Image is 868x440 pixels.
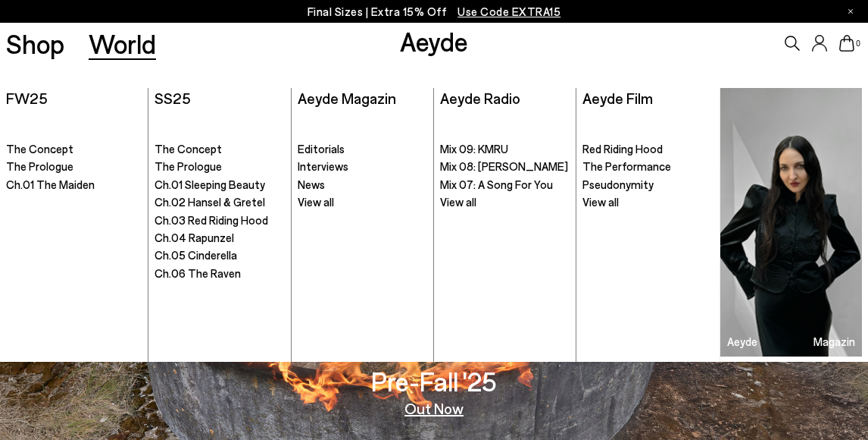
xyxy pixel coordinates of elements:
[582,89,653,107] a: Aeyde Film
[155,195,265,209] span: Ch.02 Hansel & Gretel
[6,178,142,193] a: Ch.01 The Maiden
[298,159,428,174] a: Interviews
[582,159,671,173] span: The Performance
[155,159,285,174] a: The Prologue
[155,142,285,157] a: The Concept
[727,336,757,347] h3: Aeyde
[155,248,237,262] span: Ch.05 Cinderella
[298,89,396,107] a: Aeyde Magazin
[298,195,428,210] a: View all
[400,25,468,57] a: Aeyde
[155,178,285,193] a: Ch.01 Sleeping Beauty
[155,231,285,246] a: Ch.04 Rapunzel
[457,5,560,18] span: Navigate to /collections/ss25-final-sizes
[6,142,73,156] span: The Concept
[440,195,570,210] a: View all
[404,401,464,416] a: Out Now
[6,142,142,157] a: The Concept
[440,159,570,174] a: Mix 08: [PERSON_NAME]
[6,178,95,191] span: Ch.01 The Maiden
[155,178,265,191] span: Ch.01 Sleeping Beauty
[155,248,285,263] a: Ch.05 Cinderella
[6,30,64,57] a: Shop
[298,142,345,156] span: Editorials
[155,213,285,228] a: Ch.03 Red Riding Hood
[440,142,570,157] a: Mix 09: KMRU
[298,142,428,157] a: Editorials
[155,142,222,156] span: The Concept
[298,159,348,173] span: Interviews
[155,231,234,244] span: Ch.04 Rapunzel
[155,89,191,107] a: SS25
[582,142,663,156] span: Red Riding Hood
[839,35,854,52] a: 0
[440,159,568,173] span: Mix 08: [PERSON_NAME]
[720,88,862,357] a: Aeyde Magazin
[6,159,73,173] span: The Prologue
[854,39,862,48] span: 0
[813,336,855,347] h3: Magazin
[582,178,713,193] a: Pseudonymity
[440,89,520,107] a: Aeyde Radio
[371,368,497,394] h3: Pre-Fall '25
[6,159,142,174] a: The Prologue
[298,178,428,193] a: News
[582,195,713,210] a: View all
[155,159,222,173] span: The Prologue
[582,159,713,174] a: The Performance
[440,195,476,209] span: View all
[298,178,325,191] span: News
[440,142,508,156] span: Mix 09: KMRU
[440,178,553,191] span: Mix 07: A Song For You
[155,266,241,280] span: Ch.06 The Raven
[582,195,619,209] span: View all
[155,213,268,227] span: Ch.03 Red Riding Hood
[298,195,334,209] span: View all
[440,178,570,193] a: Mix 07: A Song For You
[155,266,285,281] a: Ch.06 The Raven
[155,195,285,210] a: Ch.02 Hansel & Gretel
[582,178,654,191] span: Pseudonymity
[582,142,713,157] a: Red Riding Hood
[720,88,862,357] img: X-exploration-v2_1_900x.png
[89,30,156,57] a: World
[308,2,561,21] p: Final Sizes | Extra 15% Off
[6,89,48,107] a: FW25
